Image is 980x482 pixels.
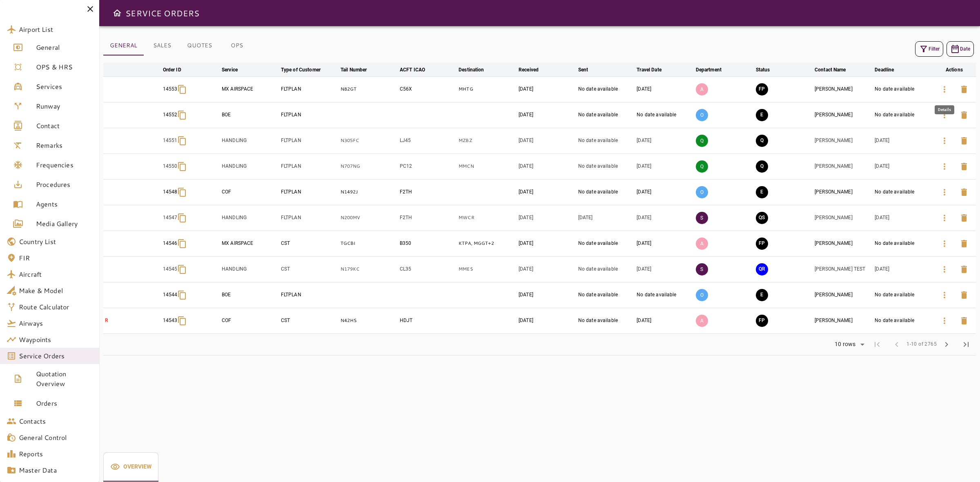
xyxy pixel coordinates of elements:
[36,101,93,111] span: Runway
[103,36,255,56] div: basic tabs example
[398,308,457,333] td: HDJT
[815,65,857,75] span: Contact Name
[696,160,708,173] p: Q
[19,318,93,328] span: Airways
[935,311,954,331] button: Details
[935,285,954,305] button: Details
[577,153,635,179] td: No date available
[696,83,708,96] p: A
[577,179,635,205] td: No date available
[635,179,694,205] td: [DATE]
[459,86,515,93] p: MHTG
[220,308,279,333] td: COF
[519,65,549,75] span: Received
[578,65,599,75] span: Sent
[163,86,178,93] p: 14553
[19,335,93,344] span: Waypoints
[36,82,93,91] span: Services
[875,65,894,75] div: Deadline
[279,76,339,102] td: FLTPLAN
[279,256,339,282] td: CST
[935,260,954,279] button: Details
[36,180,93,189] span: Procedures
[954,260,974,279] button: Delete
[398,179,457,205] td: F2TH
[873,153,933,179] td: [DATE]
[220,179,279,205] td: COF
[163,137,178,144] p: 14551
[163,65,192,75] span: Order ID
[19,449,93,459] span: Reports
[942,340,951,349] span: chevron_right
[279,231,339,256] td: CST
[19,24,93,34] span: Airport List
[577,205,635,231] td: [DATE]
[103,452,158,482] button: Overview
[756,65,781,75] span: Status
[279,308,339,333] td: CST
[635,76,694,102] td: [DATE]
[279,282,339,308] td: FLTPLAN
[459,137,515,144] p: MZBZ
[696,289,708,301] p: O
[222,65,238,75] div: Service
[887,335,906,354] span: Previous Page
[954,285,974,305] button: Delete
[400,65,425,75] div: ACFT ICAO
[517,128,577,153] td: [DATE]
[281,65,321,75] div: Type of Customer
[220,102,279,128] td: BOE
[873,256,933,282] td: [DATE]
[577,76,635,102] td: No date available
[19,351,93,361] span: Service Orders
[517,205,577,231] td: [DATE]
[696,238,708,250] p: A
[36,398,93,408] span: Orders
[19,253,93,263] span: FIR
[341,86,396,93] p: N82GT
[635,102,694,128] td: No date available
[36,62,93,72] span: OPS & HRS
[341,65,367,75] div: Tail Number
[867,335,887,354] span: First Page
[163,163,178,170] p: 14550
[279,153,339,179] td: FLTPLAN
[935,157,954,176] button: Details
[954,80,974,99] button: Delete
[756,238,768,250] button: FINAL PREPARATION
[577,231,635,256] td: No date available
[873,231,933,256] td: No date available
[813,153,873,179] td: [PERSON_NAME]
[459,214,515,221] p: MWCR
[459,65,484,75] div: Destination
[341,65,377,75] span: Tail Number
[813,179,873,205] td: [PERSON_NAME]
[954,208,974,228] button: Delete
[815,65,846,75] div: Contact Name
[220,128,279,153] td: HANDLING
[696,186,708,198] p: O
[577,128,635,153] td: No date available
[954,105,974,125] button: Delete
[954,157,974,176] button: Delete
[341,317,396,324] p: N42HS
[163,317,178,324] p: 14543
[635,256,694,282] td: [DATE]
[163,214,178,221] p: 14547
[279,102,339,128] td: FLTPLAN
[756,135,768,147] button: QUOTING
[180,36,218,56] button: QUOTES
[103,36,144,56] button: GENERAL
[19,416,93,426] span: Contacts
[635,128,694,153] td: [DATE]
[519,65,539,75] div: Received
[341,137,396,144] p: N305FC
[281,65,331,75] span: Type of Customer
[954,234,974,253] button: Delete
[577,308,635,333] td: No date available
[36,160,93,170] span: Frequencies
[577,256,635,282] td: No date available
[873,205,933,231] td: [DATE]
[517,76,577,102] td: [DATE]
[873,282,933,308] td: No date available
